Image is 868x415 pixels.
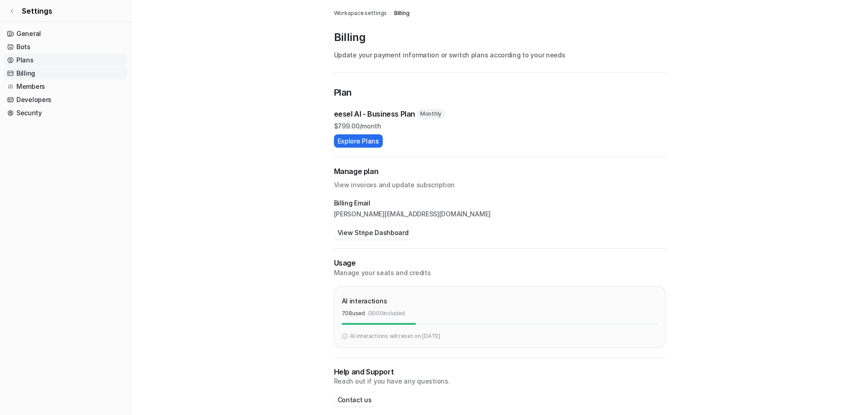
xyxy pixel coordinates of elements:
[350,332,440,340] p: AI interactions will reset on [DATE]
[4,54,127,67] a: Plans
[334,108,415,119] p: eesel AI - Business Plan
[334,50,666,60] p: Update your payment information or switch plans according to your needs
[334,121,666,131] p: $ 799.00/month
[334,30,666,45] p: Billing
[4,80,127,93] a: Members
[334,134,383,148] button: Explore Plans
[334,268,666,277] p: Manage your seats and credits
[334,258,666,268] p: Usage
[342,309,365,318] p: 708 used
[4,67,127,80] a: Billing
[334,166,666,177] h2: Manage plan
[334,199,666,208] p: Billing Email
[334,177,666,190] p: View invoices and update subscription
[4,93,127,106] a: Developers
[334,393,375,406] button: Contact us
[390,9,391,17] span: /
[22,5,52,16] span: Settings
[4,107,127,119] a: Security
[4,41,127,53] a: Bots
[334,226,412,239] button: View Stripe Dashboard
[394,9,409,17] a: Billing
[334,9,387,17] a: Workspace settings
[4,27,127,40] a: General
[368,309,405,318] p: / 3000 included
[342,296,387,306] p: AI interactions
[334,377,666,386] p: Reach out if you have any questions.
[334,86,666,101] p: Plan
[334,210,666,219] p: [PERSON_NAME][EMAIL_ADDRESS][DOMAIN_NAME]
[334,367,666,377] p: Help and Support
[417,109,445,118] span: Monthly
